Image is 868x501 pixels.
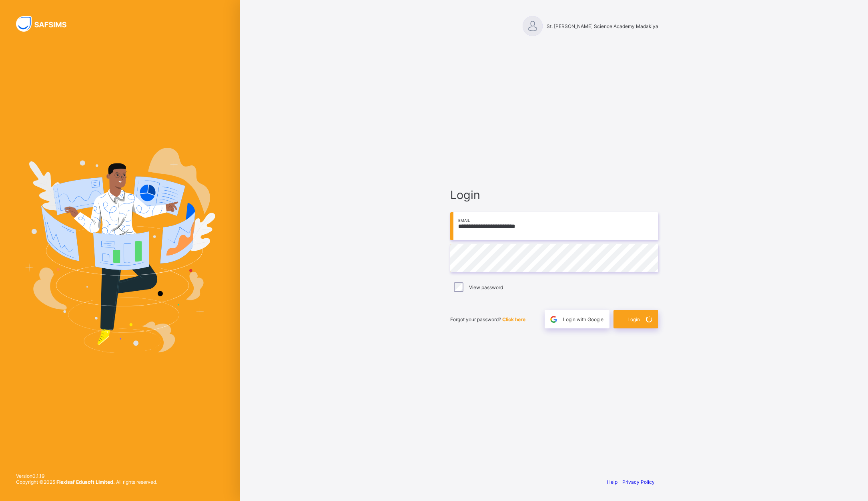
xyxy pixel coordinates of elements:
[56,479,115,485] strong: Flexisaf Edusoft Limited.
[450,188,658,202] span: Login
[16,473,157,479] span: Version 0.1.19
[16,16,76,32] img: SAFSIMS Logo
[16,479,157,485] span: Copyright © 2025 All rights reserved.
[25,148,215,353] img: Hero Image
[622,479,655,485] a: Privacy Policy
[469,284,503,290] label: View password
[450,316,525,322] span: Forgot your password?
[547,23,658,29] span: St. [PERSON_NAME] Science Academy Madakiya
[502,316,525,322] a: Click here
[627,316,640,322] span: Login
[607,479,617,485] a: Help
[549,315,558,324] img: google.396cfc9801f0270233282035f929180a.svg
[563,316,603,322] span: Login with Google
